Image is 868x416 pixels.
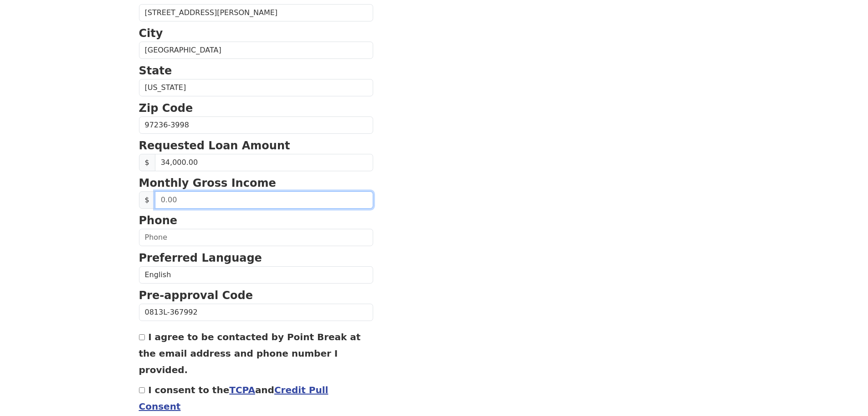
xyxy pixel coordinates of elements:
[139,304,373,321] input: Pre-approval Code
[139,384,329,412] label: I consent to the and
[139,332,361,375] label: I agree to be contacted by Point Break at the email address and phone number I provided.
[139,64,172,77] strong: State
[139,214,178,227] strong: Phone
[139,27,163,40] strong: City
[139,252,262,264] strong: Preferred Language
[139,154,155,171] span: $
[229,384,255,395] a: TCPA
[139,289,253,302] strong: Pre-approval Code
[139,229,373,246] input: Phone
[139,191,155,209] span: $
[155,191,373,209] input: 0.00
[139,116,373,134] input: Zip Code
[139,175,373,191] p: Monthly Gross Income
[139,4,373,21] input: Street Address
[139,42,373,59] input: City
[139,102,193,115] strong: Zip Code
[139,139,290,152] strong: Requested Loan Amount
[155,154,373,171] input: 0.00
